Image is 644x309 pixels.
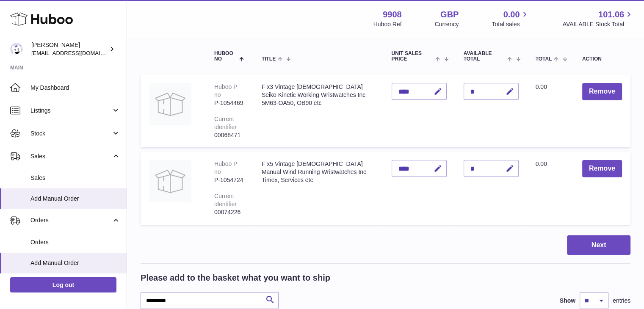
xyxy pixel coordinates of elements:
span: [EMAIL_ADDRESS][DOMAIN_NAME] [31,50,124,56]
div: 00074226 [214,208,245,216]
label: Show [560,297,575,305]
span: Huboo no [214,51,237,62]
div: Huboo P no [214,83,237,98]
div: Current identifier [214,193,237,207]
span: Sales [30,152,111,160]
div: Huboo Ref [373,20,402,28]
strong: 9908 [383,9,402,20]
h2: Please add to the basket what you want to ship [141,272,330,284]
div: 00068471 [214,131,245,139]
img: F x5 Vintage Gents Manual Wind Running Wristwatches Inc Timex, Services etc [149,160,191,202]
span: entries [613,297,630,305]
img: tbcollectables@hotmail.co.uk [10,43,23,55]
a: 101.06 AVAILABLE Stock Total [562,9,634,28]
span: AVAILABLE Stock Total [562,20,634,28]
div: P-1054724 [214,176,245,184]
span: Add Manual Order [30,259,120,267]
span: Sales [30,174,120,182]
span: 101.06 [598,9,624,20]
button: Remove [582,160,622,177]
button: Next [567,235,630,255]
span: Stock [30,130,111,138]
div: Action [582,56,622,62]
span: AVAILABLE Total [464,51,506,62]
strong: GBP [440,9,459,20]
span: Total sales [492,20,529,28]
td: F x3 Vintage [DEMOGRAPHIC_DATA] Seiko Kinetic Working Wristwatches Inc 5M63-OA50, OB90 etc [253,74,383,147]
div: Currency [435,20,459,28]
span: 0.00 [503,9,520,20]
span: Title [262,56,276,62]
span: Add Manual Order [30,195,120,203]
a: 0.00 Total sales [492,9,529,28]
a: Log out [10,277,116,292]
img: F x3 Vintage Gents Seiko Kinetic Working Wristwatches Inc 5M63-OA50, OB90 etc [149,83,191,125]
div: [PERSON_NAME] [31,41,108,57]
div: Huboo P no [214,160,237,175]
span: Total [536,56,552,62]
span: Orders [30,238,120,246]
span: Unit Sales Price [392,51,434,62]
span: My Dashboard [30,84,120,92]
div: P-1054469 [214,99,245,107]
span: Orders [30,216,111,224]
span: 0.00 [536,83,547,90]
div: Current identifier [214,116,237,130]
span: Listings [30,107,111,115]
span: 0.00 [536,160,547,167]
td: F x5 Vintage [DEMOGRAPHIC_DATA] Manual Wind Running Wristwatches Inc Timex, Services etc [253,152,383,224]
button: Remove [582,83,622,100]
